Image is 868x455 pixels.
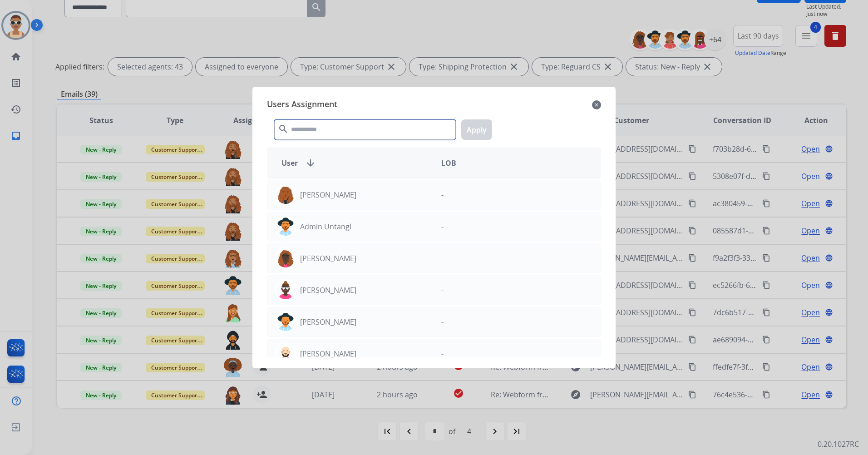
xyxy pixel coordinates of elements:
p: - [441,189,444,200]
mat-icon: arrow_downward [305,158,316,168]
p: [PERSON_NAME] [300,285,356,296]
p: - [441,253,444,264]
button: Apply [461,119,492,140]
p: Admin Untangl [300,221,351,232]
mat-icon: close [592,99,601,110]
span: Users Assignment [267,98,337,112]
p: - [441,285,444,296]
p: [PERSON_NAME] [300,189,356,200]
p: [PERSON_NAME] [300,317,356,327]
p: [PERSON_NAME] [300,253,356,264]
div: User [274,158,434,168]
p: - [441,348,444,359]
p: [PERSON_NAME] [300,348,356,359]
p: - [441,221,444,232]
span: LOB [441,158,456,168]
p: - [441,317,444,327]
mat-icon: search [278,124,289,134]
